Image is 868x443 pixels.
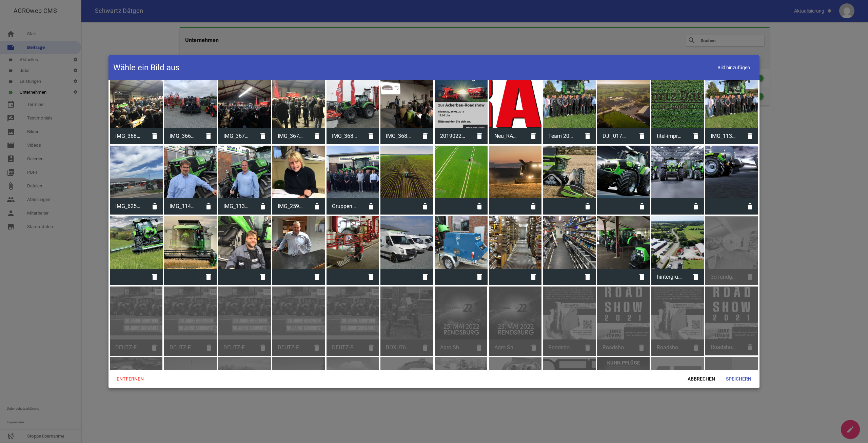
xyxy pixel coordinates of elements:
span: IMG_3682.JPG [110,127,146,145]
i: delete [634,198,650,215]
i: delete [255,198,271,215]
i: delete [309,128,325,144]
span: IMG_3686.JPG [327,127,363,145]
i: delete [255,269,271,285]
i: delete [634,269,650,285]
span: 20190228_Plakat-Roadshow-jpg.jpg [435,127,471,145]
i: delete [309,198,325,215]
span: hintergrund-ueberuns.jpg [651,268,688,286]
i: delete [471,198,488,215]
i: delete [200,269,217,285]
i: delete [363,198,379,215]
span: IMG_1148.JPG [164,198,201,215]
i: delete [742,198,758,215]
i: delete [417,198,433,215]
span: IMG_3667.JPG [164,127,201,145]
span: Team 2018 komplett 152dpi.jpg [543,127,579,145]
i: delete [363,269,379,285]
span: IMG_1130.JPG [218,198,255,215]
span: IMG_3680.JPG [380,127,417,145]
i: delete [579,269,596,285]
i: delete [309,269,325,285]
span: IMG_3678.JPG [272,127,309,145]
i: delete [471,269,488,285]
span: Gruppenbild 2017 Top.JPG [327,198,363,215]
span: DJI_0178_web.jpg [597,127,634,145]
span: Abbrechen [682,373,721,385]
span: IMG_1139.JPG [705,127,742,145]
i: delete [742,128,758,144]
i: delete [146,269,163,285]
span: titel-impressum-news.jpg [651,127,688,145]
span: IMG_3673.JPG [218,127,255,145]
h4: Wähle ein Bild aus [113,62,179,73]
span: Speichern [721,373,757,385]
i: delete [688,198,704,215]
i: delete [525,128,541,144]
span: Bild hinzufügen [713,61,755,75]
i: delete [579,198,596,215]
i: delete [200,128,217,144]
span: Neu_RAUCHLogo_rgb.jpg [489,127,526,145]
i: delete [634,128,650,144]
i: delete [255,128,271,144]
i: delete [525,269,541,285]
i: delete [417,128,433,144]
span: IMG_2591.JPG [272,198,309,215]
i: delete [525,198,541,215]
i: delete [417,269,433,285]
i: delete [146,128,163,144]
i: delete [471,128,488,144]
i: delete [579,128,596,144]
i: delete [146,198,163,215]
i: delete [200,198,217,215]
span: Entfernen [111,373,149,385]
span: IMG_6254.JPG [110,198,146,215]
i: delete [688,128,704,144]
i: delete [688,269,704,285]
i: delete [363,128,379,144]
